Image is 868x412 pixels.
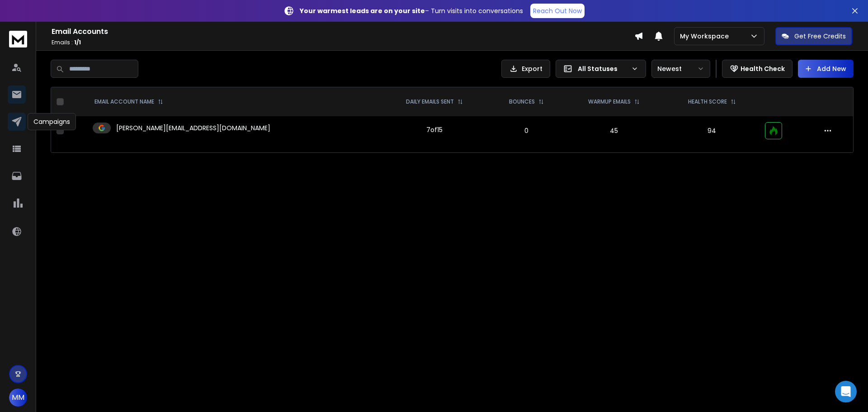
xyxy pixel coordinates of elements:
p: My Workspace [680,32,732,41]
button: MM [9,388,27,407]
p: Reach Out Now [533,6,582,15]
div: Campaigns [28,113,76,130]
button: Health Check [722,60,793,78]
p: Emails : [52,39,634,46]
img: logo [9,31,27,47]
p: BOUNCES [509,98,535,105]
p: 0 [494,126,558,135]
div: 7 of 15 [426,125,443,134]
p: DAILY EMAILS SENT [406,98,454,105]
p: WARMUP EMAILS [588,98,631,105]
td: 45 [564,116,664,145]
td: 94 [665,116,759,145]
div: Open Intercom Messenger [835,381,857,403]
p: – Turn visits into conversations [300,6,523,15]
strong: Your warmest leads are on your site [300,6,425,15]
p: All Statuses [578,64,627,73]
span: 1 / 1 [74,38,81,46]
a: Reach Out Now [530,4,585,18]
p: Get Free Credits [794,32,846,41]
p: HEALTH SCORE [688,98,727,105]
p: [PERSON_NAME][EMAIL_ADDRESS][DOMAIN_NAME] [116,123,270,133]
button: Add New [798,60,854,78]
div: EMAIL ACCOUNT NAME [94,98,163,105]
button: Get Free Credits [775,27,852,45]
p: Health Check [741,64,785,73]
button: Export [501,60,550,78]
h1: Email Accounts [52,26,634,37]
button: Newest [651,60,710,78]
